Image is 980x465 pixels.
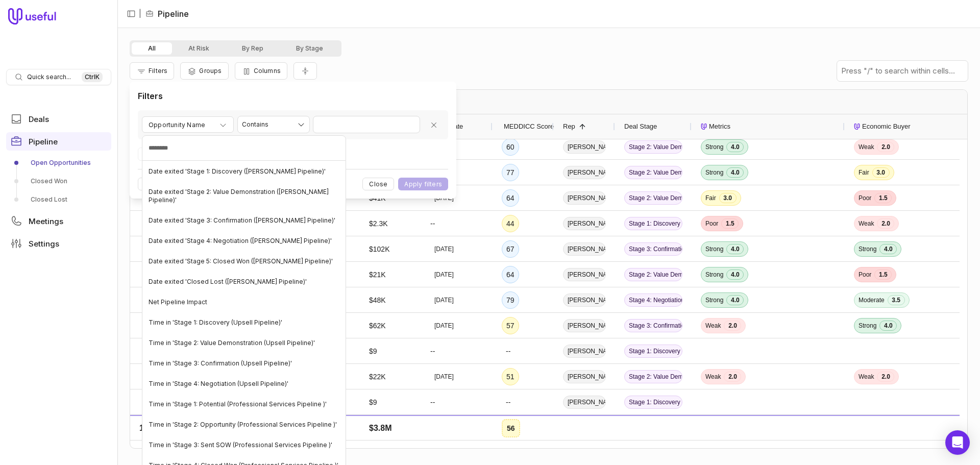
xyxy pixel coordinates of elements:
span: Time in 'Stage 3: Sent SOW (Professional Services Pipeline )' [149,441,332,449]
span: Date exited 'Stage 1: Discovery ([PERSON_NAME] Pipeline)' [149,167,326,176]
span: Time in 'Stage 2: Value Demonstration (Upsell Pipeline)' [149,339,315,347]
span: Time in 'Stage 2: Opportunity (Professional Services Pipeline )' [149,421,337,429]
span: Date exited 'Stage 4: Negotiation ([PERSON_NAME] Pipeline)' [149,237,332,245]
span: Date exited 'Stage 3: Confirmation ([PERSON_NAME] Pipeline)' [149,216,335,225]
span: Time in 'Stage 3: Confirmation (Upsell Pipeline)' [149,359,292,368]
span: Net Pipeline Impact [149,298,207,306]
span: Time in 'Stage 1: Potential (Professional Services Pipeline )' [149,400,327,408]
span: Date exited 'Closed Lost ([PERSON_NAME] Pipeline)' [149,278,307,286]
span: Date exited 'Stage 5: Closed Won ([PERSON_NAME] Pipeline)' [149,257,333,265]
span: Date exited 'Stage 2: Value Demonstration ([PERSON_NAME] Pipeline)' [149,188,339,204]
span: Time in 'Stage 1: Discovery (Upsell Pipeline)' [149,319,282,327]
span: Time in 'Stage 4: Negotiation (Upsell Pipeline)' [149,380,288,388]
